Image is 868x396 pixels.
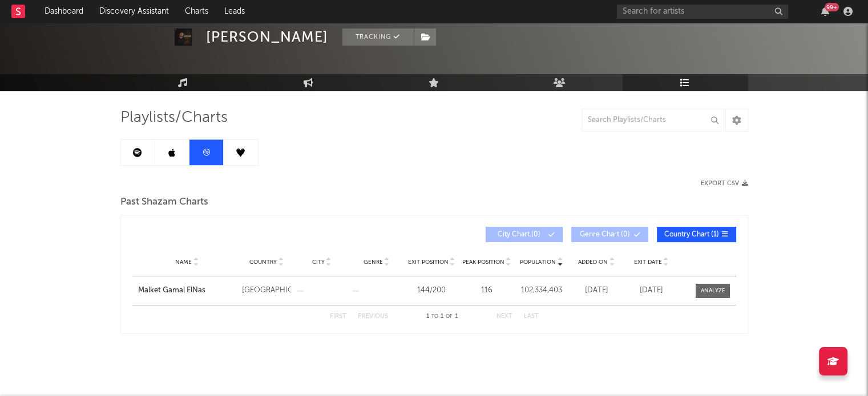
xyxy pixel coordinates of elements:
span: Exit Date [634,259,662,266]
span: Population [520,259,556,266]
span: Added On [578,259,608,266]
span: Exit Position [408,259,449,266]
span: Country Chart ( 1 ) [664,231,719,238]
input: Search Playlists/Charts [582,109,724,132]
button: Previous [358,313,388,320]
button: Country Chart(1) [657,227,736,242]
a: Malket Gamal ElNas [138,285,237,296]
span: City Chart ( 0 ) [493,231,546,238]
button: 99+ [821,7,829,16]
button: City Chart(0) [486,227,563,242]
div: 144 / 200 [407,285,456,296]
div: 99 + [825,3,839,11]
div: [DATE] [572,285,621,296]
button: Tracking [342,28,414,46]
span: Name [175,259,192,266]
button: Last [524,313,539,320]
span: Past Shazam Charts [120,195,208,209]
button: Genre Chart(0) [571,227,648,242]
div: [PERSON_NAME] [206,28,328,46]
div: 116 [462,285,511,296]
span: Playlists/Charts [120,111,228,125]
span: to [431,314,438,319]
div: [DATE] [627,285,676,296]
span: Genre Chart ( 0 ) [579,231,631,238]
input: Search for artists [617,5,788,19]
button: Export CSV [701,180,748,187]
span: of [446,314,453,319]
button: Next [496,313,512,320]
button: First [330,313,346,320]
span: Peak Position [462,259,504,266]
span: City [312,259,325,266]
div: [GEOGRAPHIC_DATA] [242,285,291,296]
div: 102,334,403 [517,285,566,296]
span: Country [249,259,277,266]
div: 1 1 1 [411,310,474,324]
span: Genre [364,259,383,266]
